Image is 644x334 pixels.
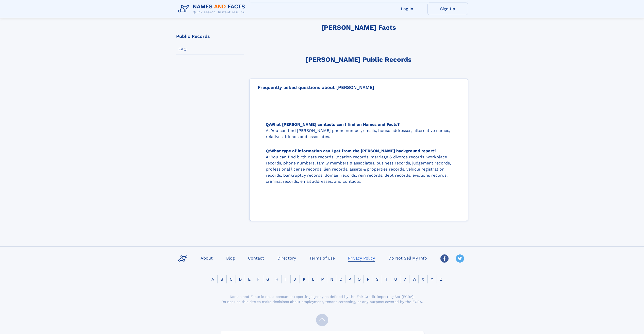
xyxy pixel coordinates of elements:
[309,277,318,282] a: L
[254,83,464,90] div: Frequently asked questions about [PERSON_NAME]
[440,254,449,263] img: Facebook
[270,148,437,153] span: What type of information can I get from the [PERSON_NAME] background report?
[391,277,400,282] a: U
[176,34,210,39] div: Public Records
[291,277,299,282] a: J
[176,44,244,54] a: FAQ
[266,148,270,153] span: Q:
[437,277,445,282] a: Z
[419,277,427,282] a: X
[224,254,237,262] a: Blog
[409,277,419,282] a: W
[387,3,427,15] a: Log In
[266,128,450,139] p: You can find [PERSON_NAME] phone number, emails, house addresses, alternative names, relatives, f...
[382,277,391,282] a: T
[373,277,382,282] a: S
[245,277,254,282] a: E
[272,277,282,282] a: H
[306,56,411,69] h3: [PERSON_NAME] Public Records
[428,277,436,282] a: Y
[364,277,373,282] a: R
[270,122,400,127] span: What [PERSON_NAME] contacts can I find on Names and Facts?
[178,47,187,52] div: FAQ
[176,2,249,16] img: Logo Names and Facts
[355,277,364,282] a: Q
[327,277,336,282] a: N
[282,277,289,282] a: I
[456,254,464,263] img: Twitter
[199,254,215,262] a: About
[266,128,270,133] span: A:
[266,155,270,159] span: A:
[386,254,429,262] a: Do Not Sell My Info
[221,294,424,304] div: Names and Facts is not a consumer reporting agency as defined by the Fair Credit Reporting Act (F...
[307,254,337,262] a: Terms of Use
[427,3,468,15] a: Sign Up
[218,277,226,282] a: B
[266,155,451,184] p: You can find birth date records, location records, marriage & divorce records, workplace records,...
[321,24,396,38] h1: [PERSON_NAME] Facts
[254,277,263,282] a: F
[300,277,309,282] a: K
[275,254,298,262] a: Directory
[345,277,354,282] a: P
[246,254,266,262] a: Contact
[336,277,345,282] a: O
[208,277,217,282] a: A
[263,277,272,282] a: G
[318,277,328,282] a: M
[400,277,409,282] a: V
[236,277,245,282] a: D
[227,277,236,282] a: C
[266,122,270,127] span: Q:
[346,254,377,262] a: Privacy Policy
